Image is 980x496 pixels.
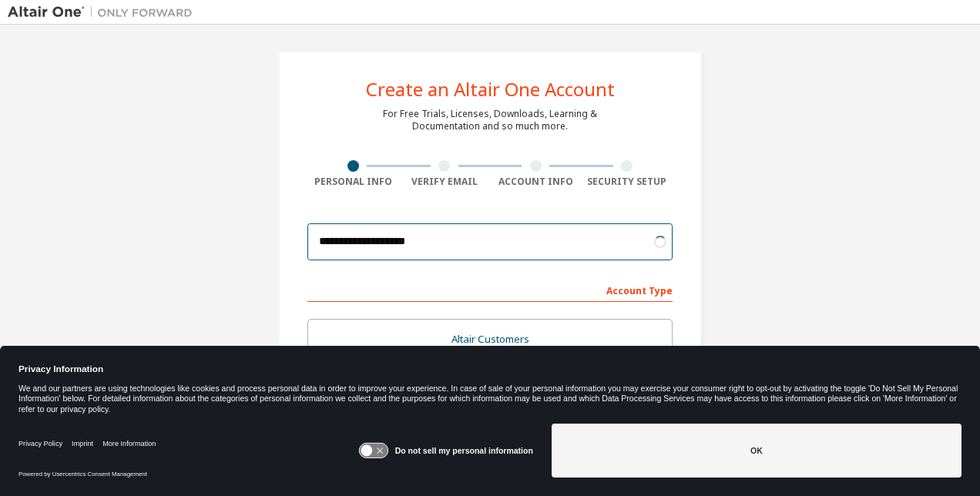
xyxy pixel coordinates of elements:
img: Altair One [8,5,200,20]
div: Account Type [307,277,673,302]
div: Create an Altair One Account [366,80,615,99]
div: For Free Trials, Licenses, Downloads, Learning & Documentation and so much more. [383,108,597,132]
div: Security Setup [582,176,673,188]
div: Verify Email [399,176,491,188]
div: Altair Customers [317,329,663,350]
div: Personal Info [307,176,399,188]
div: Account Info [490,176,582,188]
